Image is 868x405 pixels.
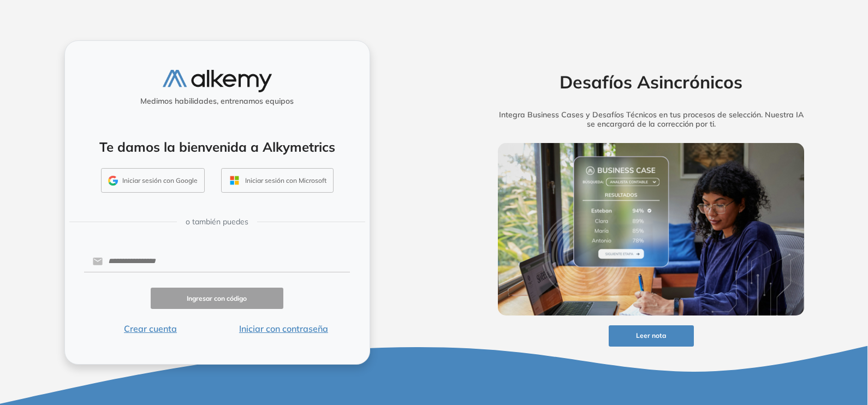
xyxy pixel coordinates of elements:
[186,216,248,228] span: o también puedes
[163,70,272,92] img: logo-alkemy
[221,168,334,193] button: Iniciar sesión con Microsoft
[69,97,365,106] h5: Medimos habilidades, entrenamos equipos
[79,139,355,155] h4: Te damos la bienvenida a Alkymetrics
[228,174,241,187] img: OUTLOOK_ICON
[108,176,118,186] img: GMAIL_ICON
[217,322,350,335] button: Iniciar con contraseña
[498,143,805,315] img: img-more-info
[481,110,822,129] h5: Integra Business Cases y Desafíos Técnicos en tus procesos de selección. Nuestra IA se encargará ...
[151,288,284,309] button: Ingresar con código
[101,168,205,193] button: Iniciar sesión con Google
[481,72,822,92] h2: Desafíos Asincrónicos
[84,322,217,335] button: Crear cuenta
[609,325,694,347] button: Leer nota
